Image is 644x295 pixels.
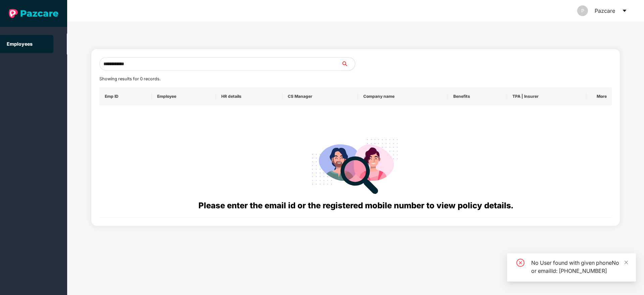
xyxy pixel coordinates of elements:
[152,87,216,106] th: Employee
[341,57,355,71] button: search
[198,201,513,210] span: Please enter the email id or the registered mobile number to view policy details.
[307,131,404,199] img: svg+xml;base64,PHN2ZyB4bWxucz0iaHR0cDovL3d3dy53My5vcmcvMjAwMC9zdmciIHdpZHRoPSIyODgiIGhlaWdodD0iMj...
[624,260,629,265] span: close
[516,259,524,267] span: close-circle
[581,5,584,16] span: P
[99,76,160,81] span: Showing results for 0 records.
[216,87,282,106] th: HR details
[586,87,612,106] th: More
[531,259,628,275] div: No User found with given phoneNo or emailId: [PHONE_NUMBER]
[341,61,355,67] span: search
[622,8,627,13] span: caret-down
[358,87,448,106] th: Company name
[99,87,152,106] th: Emp ID
[448,87,507,106] th: Benefits
[507,87,586,106] th: TPA | Insurer
[7,41,33,47] a: Employees
[282,87,358,106] th: CS Manager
